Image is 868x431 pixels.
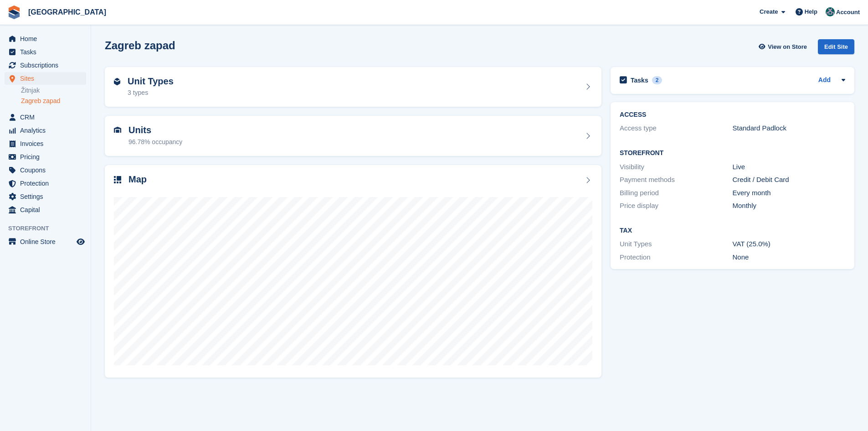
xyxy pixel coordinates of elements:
[5,137,86,150] a: menu
[836,8,860,17] span: Account
[733,162,845,172] div: Live
[25,5,110,20] a: [GEOGRAPHIC_DATA]
[114,127,121,133] img: unit-icn-7be61d7bf1b0ce9d3e12c5938cc71ed9869f7b940bace4675aadf7bd6d80202e.svg
[105,165,601,378] a: Map
[818,39,854,58] a: Edit Site
[8,224,91,233] span: Storefront
[620,150,845,157] h2: Storefront
[620,252,732,263] div: Protection
[20,111,75,124] span: CRM
[20,177,75,190] span: Protection
[733,239,845,249] div: VAT (25.0%)
[620,188,732,198] div: Billing period
[5,72,86,85] a: menu
[733,175,845,185] div: Credit / Debit Card
[5,235,86,248] a: menu
[20,59,75,72] span: Subscriptions
[5,59,86,72] a: menu
[5,177,86,190] a: menu
[20,164,75,177] span: Coupons
[5,203,86,216] a: menu
[114,176,121,183] img: map-icn-33ee37083ee616e46c38cad1a60f524a97daa1e2b2c8c0bc3eb3415660979fc1.svg
[5,111,86,124] a: menu
[5,190,86,203] a: menu
[20,46,75,58] span: Tasks
[631,76,648,84] h2: Tasks
[7,5,21,19] img: stora-icon-8386f47178a22dfd0bd8f6a31ec36ba5ce8667c1dd55bd0f319d3a0aa187defe.svg
[128,76,174,87] h2: Unit Types
[20,235,75,248] span: Online Store
[826,7,835,16] img: Željko Gobac
[20,137,75,150] span: Invoices
[620,111,845,119] h2: ACCESS
[128,174,147,185] h2: Map
[5,151,86,163] a: menu
[620,239,732,249] div: Unit Types
[20,72,75,85] span: Sites
[768,42,807,52] span: View on Store
[75,236,86,247] a: Preview store
[20,203,75,216] span: Capital
[818,75,831,86] a: Add
[20,190,75,203] span: Settings
[5,164,86,177] a: menu
[5,32,86,45] a: menu
[805,7,817,16] span: Help
[760,7,778,16] span: Create
[105,67,601,107] a: Unit Types 3 types
[620,227,845,234] h2: Tax
[733,252,845,263] div: None
[105,39,175,52] h2: Zagreb zapad
[733,123,845,134] div: Standard Padlock
[733,201,845,211] div: Monthly
[128,88,174,98] div: 3 types
[20,32,75,45] span: Home
[114,78,120,85] img: unit-type-icn-2b2737a686de81e16bb02015468b77c625bbabd49415b5ef34ead5e3b44a266d.svg
[21,86,86,95] a: Žitnjak
[128,137,182,147] div: 96.78% occupancy
[105,116,601,156] a: Units 96.78% occupancy
[128,125,182,135] h2: Units
[757,39,811,54] a: View on Store
[620,162,732,172] div: Visibility
[733,188,845,198] div: Every month
[620,201,732,211] div: Price display
[818,39,854,54] div: Edit Site
[20,124,75,137] span: Analytics
[20,151,75,163] span: Pricing
[620,123,732,134] div: Access type
[5,46,86,58] a: menu
[21,97,86,105] a: Zagreb zapad
[5,124,86,137] a: menu
[620,175,732,185] div: Payment methods
[652,76,663,84] div: 2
